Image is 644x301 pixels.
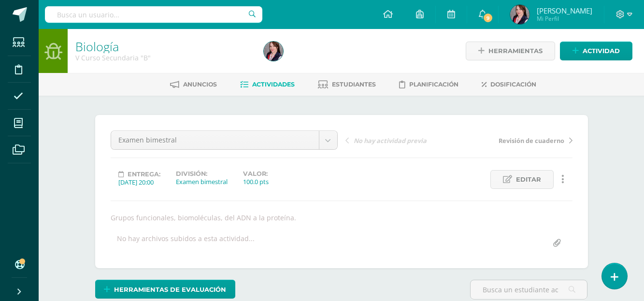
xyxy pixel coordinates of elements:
span: Herramientas [488,42,543,60]
h1: Biología [75,40,252,53]
a: Biología [75,38,119,55]
span: Dosificación [490,81,536,88]
input: Busca un usuario... [45,6,262,23]
div: Examen bimestral [176,177,228,186]
a: Dosificación [482,77,536,92]
label: Valor: [243,170,269,177]
a: Revisión de cuaderno [459,135,572,145]
a: Examen bimestral [111,131,337,149]
span: Actividad [583,42,620,60]
div: Grupos funcionales, biomoléculas, del ADN a la proteína. [107,213,576,222]
span: Mi Perfil [537,14,592,23]
input: Busca un estudiante aquí... [471,280,587,299]
span: Actividades [252,81,295,88]
div: No hay archivos subidos a esta actividad... [117,234,255,253]
span: Herramientas de evaluación [114,281,226,299]
div: [DATE] 20:00 [118,178,160,186]
a: Herramientas [466,42,555,60]
span: 9 [483,13,493,23]
a: Herramientas de evaluación [95,280,235,299]
a: Estudiantes [318,77,376,92]
div: V Curso Secundaria 'B' [75,53,252,62]
span: Planificación [409,81,458,88]
span: No hay actividad previa [354,136,427,145]
a: Actividad [560,42,632,60]
span: Revisión de cuaderno [499,136,564,145]
span: Editar [516,171,541,188]
span: Entrega: [128,171,160,178]
a: Actividades [240,77,295,92]
label: División: [176,170,228,177]
a: Anuncios [170,77,217,92]
span: Examen bimestral [118,131,312,149]
img: 256fac8282a297643e415d3697adb7c8.png [264,42,283,61]
div: 100.0 pts [243,177,269,186]
a: Planificación [399,77,458,92]
span: Anuncios [183,81,217,88]
span: Estudiantes [332,81,376,88]
img: 256fac8282a297643e415d3697adb7c8.png [510,5,530,24]
span: [PERSON_NAME] [537,6,592,15]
